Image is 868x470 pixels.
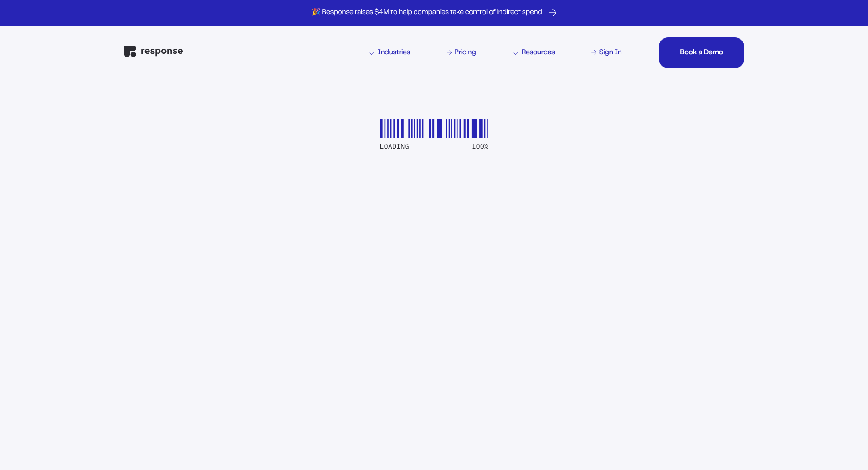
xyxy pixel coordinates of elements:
a: Pricing [446,47,478,58]
div: Resources [513,49,555,57]
button: Book a DemoBook a DemoBook a DemoBook a DemoBook a Demo [659,37,744,68]
div: Sign In [599,49,621,57]
div: Pricing [454,49,476,57]
a: Response Home [124,46,183,60]
div: Book a Demo [680,49,723,57]
img: Response Logo [124,46,183,57]
a: Sign In [590,47,623,58]
div: Industries [369,49,410,57]
p: 🎉 Response raises $4M to help companies take control of indirect spend [312,8,542,18]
